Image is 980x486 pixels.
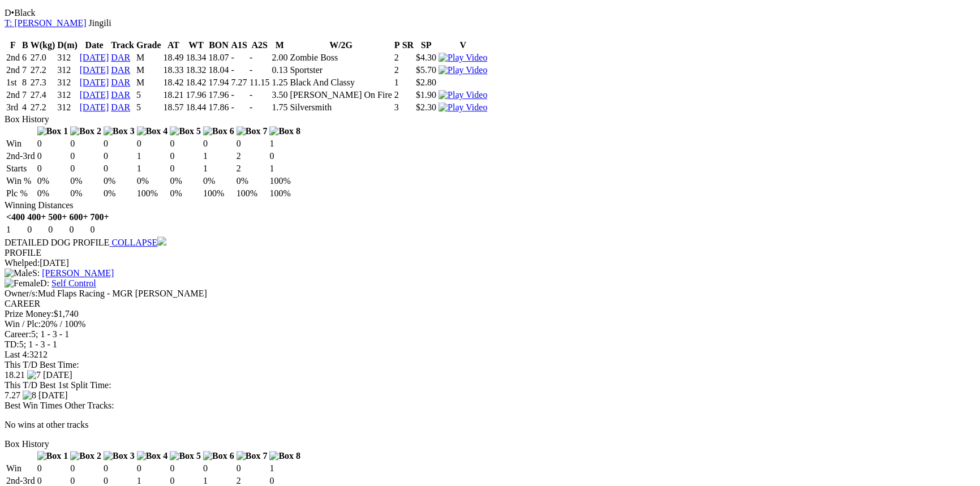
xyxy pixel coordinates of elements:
td: 3.50 [271,89,288,101]
td: 100% [203,188,235,199]
th: W/2G [289,40,392,51]
span: D: [5,278,49,288]
td: $2.30 [415,102,437,113]
td: $1.90 [415,89,437,101]
span: TD: [5,339,19,349]
td: - [230,89,247,101]
img: Box 3 [104,126,135,136]
img: Play Video [439,53,487,63]
td: Black And Classy [289,77,392,88]
span: [DATE] [43,370,72,380]
td: 18.21 [162,89,184,101]
td: 0% [103,188,135,199]
a: Self Control [51,278,96,288]
span: 18.21 [5,370,25,380]
th: SP [415,40,437,51]
span: Owner/s: [5,289,38,298]
span: [DATE] [38,390,68,400]
td: 27.0 [30,52,56,63]
td: 1 [136,163,169,174]
td: Win [6,138,36,149]
div: 5; 1 - 3 - 1 [5,339,975,350]
td: - [249,52,270,63]
td: 2 [394,89,401,101]
td: 6 [22,52,29,63]
td: 27.3 [30,77,56,88]
td: - [249,89,270,101]
td: 0% [70,175,102,187]
th: SR [402,40,414,51]
img: Box 4 [137,126,168,136]
td: 5 [136,102,162,113]
td: 1 [203,150,235,162]
div: PROFILE [5,248,975,258]
th: Date [79,40,110,51]
img: Play Video [439,90,487,100]
div: 3212 [5,350,975,360]
img: Box 5 [170,126,201,136]
th: Grade [136,40,162,51]
th: BON [208,40,229,51]
span: • [11,8,15,18]
td: 18.34 [185,52,207,63]
span: D Black [5,8,36,18]
td: 7 [22,89,29,101]
td: Silversmith [289,102,392,113]
td: 0 [203,138,235,149]
a: [DATE] [80,90,109,100]
span: 7.27 [5,390,20,400]
td: 2 [394,52,401,63]
img: Box 1 [37,451,68,461]
a: View replay [439,102,487,112]
td: 8 [22,77,29,88]
th: <400 [6,212,25,223]
td: 0% [169,175,201,187]
img: Box 3 [104,451,135,461]
div: Winning Distances [5,200,975,210]
th: AT [162,40,184,51]
td: 27.2 [30,102,56,113]
img: Box 8 [269,451,300,461]
div: DETAILED DOG PROFILE [5,236,975,248]
td: 1 [269,463,301,474]
td: 0 [236,138,268,149]
p: No wins at other tracks [5,420,975,430]
td: 2nd [6,89,20,101]
img: Box 6 [203,126,234,136]
div: 5; 1 - 3 - 1 [5,329,975,339]
td: 18.33 [162,64,184,76]
td: 17.96 [208,89,229,101]
td: Plc % [6,188,36,199]
td: - [230,102,247,113]
td: 0 [70,138,102,149]
a: DAR [111,53,130,62]
td: 0% [136,175,169,187]
td: 0 [236,463,268,474]
td: 0% [203,175,235,187]
a: [PERSON_NAME] [42,268,114,278]
th: A2S [249,40,270,51]
td: M [136,52,162,63]
td: 0 [103,463,135,474]
td: 100% [236,188,268,199]
td: 312 [57,52,78,63]
td: 0 [70,463,102,474]
td: 100% [269,188,301,199]
div: $1,740 [5,309,975,319]
td: 0 [169,463,201,474]
span: Win / Plc: [5,319,41,329]
td: 7.27 [230,77,247,88]
td: 0 [70,150,102,162]
th: V [438,40,488,51]
img: Box 2 [70,451,101,461]
td: 0% [236,175,268,187]
a: DAR [111,78,130,87]
td: 18.04 [208,64,229,76]
td: 0 [269,150,301,162]
td: $5.70 [415,64,437,76]
td: 18.57 [162,102,184,113]
td: 17.94 [208,77,229,88]
td: 0% [103,175,135,187]
td: 1.25 [271,77,288,88]
td: 7 [22,64,29,76]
